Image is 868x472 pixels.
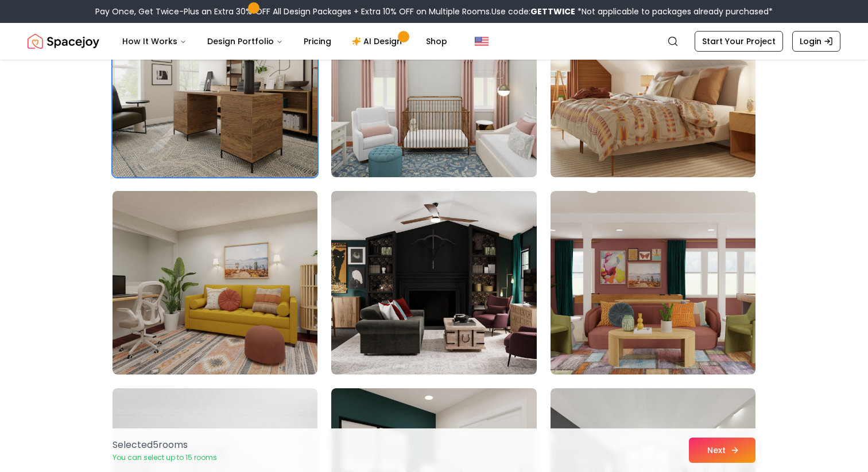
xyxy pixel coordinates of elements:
[331,191,536,375] img: Room room-53
[113,30,456,53] nav: Main
[792,31,840,52] a: Login
[417,30,456,53] a: Shop
[491,6,575,17] span: Use code:
[551,191,755,375] img: Room room-54
[113,453,217,462] p: You can select up to 15 rooms
[689,438,755,463] button: Next
[28,23,840,60] nav: Global
[28,30,99,53] a: Spacejoy
[198,30,292,53] button: Design Portfolio
[695,31,783,52] a: Start Your Project
[294,30,340,53] a: Pricing
[343,30,414,53] a: AI Design
[95,6,773,17] div: Pay Once, Get Twice-Plus an Extra 30% OFF All Design Packages + Extra 10% OFF on Multiple Rooms.
[475,34,489,48] img: United States
[530,6,575,17] b: GETTWICE
[113,30,196,53] button: How It Works
[113,191,317,375] img: Room room-52
[575,6,773,17] span: *Not applicable to packages already purchased*
[113,438,217,452] p: Selected 5 room s
[28,30,99,53] img: Spacejoy Logo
